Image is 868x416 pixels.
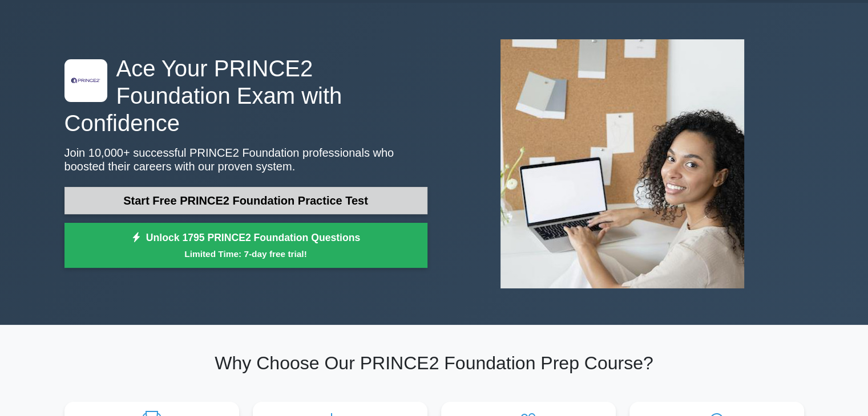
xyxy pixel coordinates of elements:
a: Unlock 1795 PRINCE2 Foundation QuestionsLimited Time: 7-day free trial! [64,223,427,268]
p: Join 10,000+ successful PRINCE2 Foundation professionals who boosted their careers with our prove... [64,146,427,173]
h2: Why Choose Our PRINCE2 Foundation Prep Course? [64,352,804,374]
small: Limited Time: 7-day free trial! [79,247,413,260]
h1: Ace Your PRINCE2 Foundation Exam with Confidence [64,55,427,137]
a: Start Free PRINCE2 Foundation Practice Test [64,187,427,214]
